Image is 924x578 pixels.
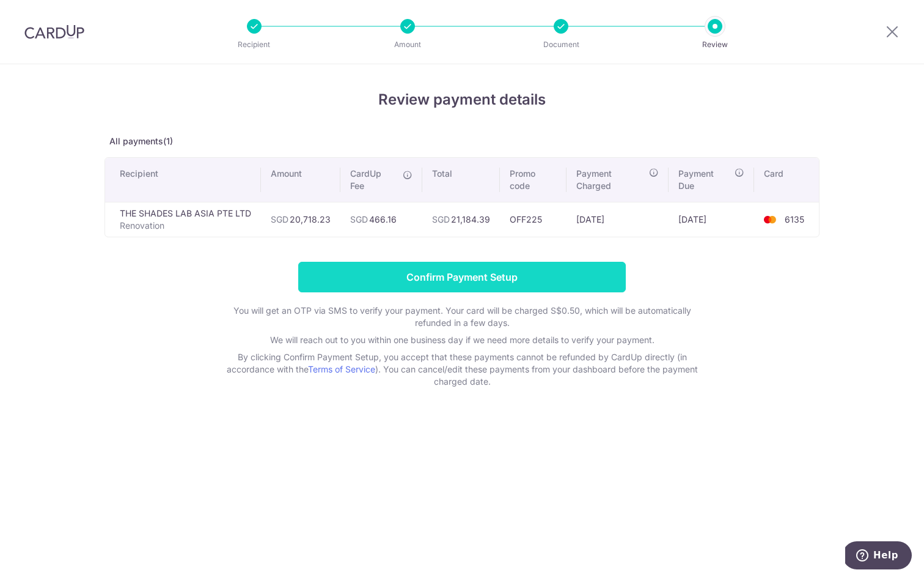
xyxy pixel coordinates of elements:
img: <span class="translation_missing" title="translation missing: en.account_steps.new_confirm_form.b... [758,212,782,227]
a: Terms of Service [308,364,375,374]
span: Payment Charged [576,168,646,192]
span: Payment Due [678,168,731,192]
p: Renovation [120,220,251,232]
th: Recipient [105,158,261,202]
span: SGD [432,214,450,224]
iframe: Opens a widget where you can find more information [845,541,912,572]
td: OFF225 [500,202,566,237]
p: All payments(1) [105,135,820,147]
span: SGD [350,214,368,224]
p: Recipient [209,39,299,51]
td: [DATE] [566,202,669,237]
th: Card [754,158,819,202]
h4: Review payment details [105,89,820,111]
input: Confirm Payment Setup [298,262,626,292]
p: Review [670,39,760,51]
td: [DATE] [669,202,754,237]
th: Amount [261,158,340,202]
img: CardUp [24,24,84,39]
td: 466.16 [340,202,422,237]
td: THE SHADES LAB ASIA PTE LTD [105,202,261,237]
p: We will reach out to you within one business day if we need more details to verify your payment. [218,334,706,346]
span: CardUp Fee [350,168,397,192]
span: 6135 [785,214,804,224]
p: Amount [362,39,453,51]
p: You will get an OTP via SMS to verify your payment. Your card will be charged S$0.50, which will ... [218,305,706,329]
p: Document [516,39,606,51]
p: By clicking Confirm Payment Setup, you accept that these payments cannot be refunded by CardUp di... [218,351,706,388]
td: 20,718.23 [261,202,340,237]
th: Promo code [500,158,566,202]
span: SGD [271,214,288,224]
td: 21,184.39 [422,202,500,237]
th: Total [422,158,500,202]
